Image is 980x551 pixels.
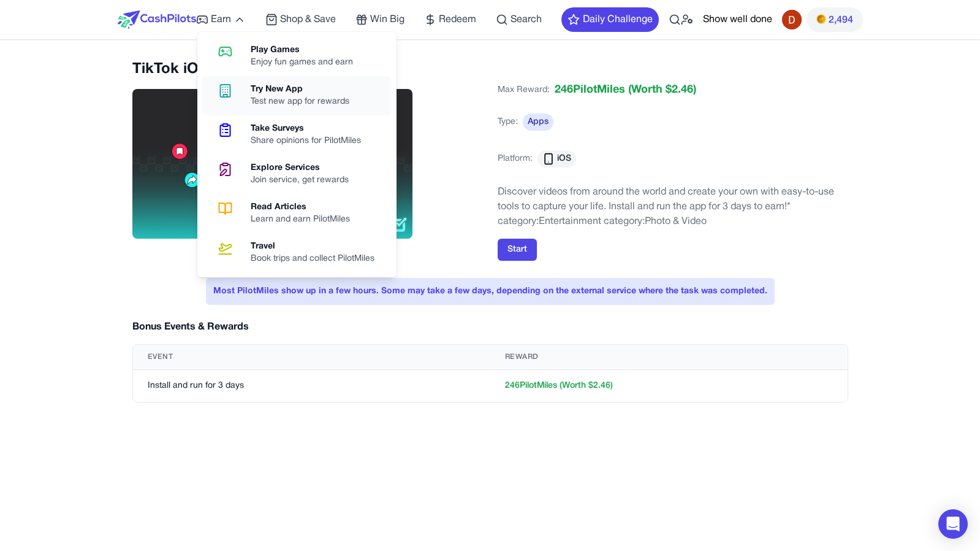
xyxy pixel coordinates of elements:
td: 246 PilotMiles (Worth $ 2.46 ) [490,370,848,403]
a: Take SurveysShare opinions for PilotMiles [202,115,392,155]
div: Explore Services [251,162,359,174]
span: Platform: [498,153,533,165]
th: Event [133,345,490,370]
span: Max Reward: [498,82,550,99]
span: Shop & Save [280,12,336,27]
p: Discover videos from around the world and create your own with easy-to-use tools to capture your ... [498,185,848,229]
a: Explore ServicesJoin service, get rewards [202,155,392,194]
div: Book trips and collect PilotMiles [251,253,384,265]
div: Test new app for rewards [251,96,359,108]
span: iOS [557,153,571,165]
div: Play Games [251,44,363,56]
h2: TikTok iOS [132,60,483,79]
div: Read Articles [251,201,360,214]
img: CashPilots Logo [118,10,196,29]
button: Start [498,239,537,261]
div: Take Surveys [251,123,371,135]
button: Daily Challenge [561,7,659,32]
div: Enjoy fun games and earn [251,56,363,69]
span: Type: [498,116,518,128]
div: Learn and earn PilotMiles [251,214,360,226]
a: Shop & Save [265,12,336,27]
span: Search [511,12,542,27]
button: Show well done [703,12,772,27]
div: Share opinions for PilotMiles [251,135,371,147]
span: Redeem [439,12,476,27]
th: Reward [490,345,848,370]
span: Earn [211,12,231,27]
td: Install and run for 3 days [133,370,490,403]
a: Search [496,12,542,27]
button: PMs2,494 [807,7,863,32]
div: Join service, get rewards [251,174,359,187]
a: Win Big [355,12,405,27]
div: Travel [251,241,384,253]
a: Play GamesEnjoy fun games and earn [202,37,392,76]
a: Redeem [424,12,476,27]
span: 246 PilotMiles [555,82,625,99]
a: Earn [196,12,246,27]
span: Win Big [370,12,405,27]
div: Try New App [251,83,359,96]
span: 2,494 [829,13,853,28]
img: PMs [816,14,826,24]
div: Most PilotMiles show up in a few hours. Some may take a few days, depending on the external servi... [206,278,775,305]
span: (Worth $ 2.46 ) [625,82,696,99]
a: Read ArticlesLearn and earn PilotMiles [202,194,392,233]
div: Open Intercom Messenger [938,509,968,539]
h3: Bonus Events & Rewards [132,320,249,334]
span: Apps [523,114,553,131]
a: TravelBook trips and collect PilotMiles [202,233,392,272]
img: ef2eb30f-3ccc-4539-ab7c-bdb37858efec.png [132,89,413,239]
a: Try New AppTest new app for rewards [202,76,392,115]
